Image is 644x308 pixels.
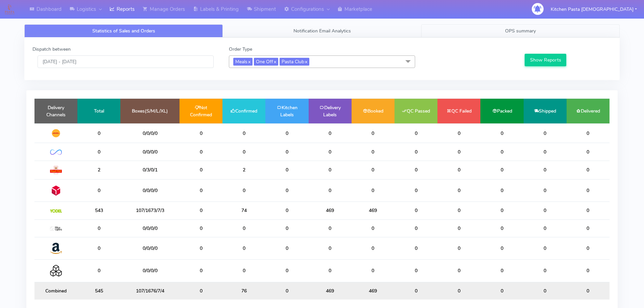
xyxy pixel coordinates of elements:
td: 0/0/0/0 [120,219,180,237]
td: 0 [180,282,222,300]
img: Collection [50,265,62,277]
td: 0 [352,179,395,202]
td: 0 [180,202,222,219]
span: Meals [233,58,253,66]
td: 0 [309,237,352,259]
td: 0 [524,161,567,179]
td: 0/0/0/0 [120,260,180,282]
td: 0 [265,237,308,259]
td: 0 [437,123,480,143]
a: x [273,58,276,65]
td: 0 [567,282,610,300]
td: 0 [524,179,567,202]
img: Royal Mail [50,166,62,174]
img: OnFleet [50,149,62,155]
td: 0 [180,143,222,161]
img: MaxOptra [50,227,62,231]
img: Amazon [50,242,62,254]
td: 0 [265,143,308,161]
td: 0 [77,237,120,259]
td: 0 [352,143,395,161]
td: 0 [309,143,352,161]
td: 74 [222,202,265,219]
td: 0 [265,179,308,202]
td: 0 [567,260,610,282]
td: 0 [222,260,265,282]
td: 0 [180,237,222,259]
td: Shipped [524,99,567,123]
span: One Off [254,58,278,66]
td: 0 [567,219,610,237]
td: 107/1673/7/3 [120,202,180,219]
td: 0 [395,282,437,300]
td: Packed [480,99,523,123]
td: 0 [352,161,395,179]
td: 0 [437,143,480,161]
td: 0 [77,260,120,282]
td: 0 [180,219,222,237]
td: 0 [437,202,480,219]
td: 0 [480,161,523,179]
td: 0 [309,219,352,237]
td: 0 [395,143,437,161]
td: 0 [437,282,480,300]
td: 0 [567,179,610,202]
td: Confirmed [222,99,265,123]
td: 0/3/0/1 [120,161,180,179]
td: 0 [437,161,480,179]
td: 0 [352,237,395,259]
td: 0 [77,123,120,143]
td: Booked [352,99,395,123]
td: 0/0/0/0 [120,123,180,143]
td: 0 [77,219,120,237]
td: 2 [222,161,265,179]
td: 0 [395,123,437,143]
span: Pasta Club [280,58,309,66]
span: Notification Email Analytics [293,28,351,34]
td: 0 [222,237,265,259]
td: 0 [480,202,523,219]
td: Delivered [567,99,610,123]
td: 0 [480,219,523,237]
span: Statistics of Sales and Orders [92,28,155,34]
td: 469 [352,202,395,219]
td: 0 [395,202,437,219]
td: 469 [309,202,352,219]
td: 0 [222,123,265,143]
td: 0 [222,179,265,202]
td: Total [77,99,120,123]
ul: Tabs [24,24,620,38]
td: 0 [352,260,395,282]
td: 0 [352,123,395,143]
td: 76 [222,282,265,300]
td: 0 [309,161,352,179]
td: 0 [395,179,437,202]
td: 0 [180,179,222,202]
td: 0 [180,161,222,179]
td: 545 [77,282,120,300]
td: 543 [77,202,120,219]
td: 0 [437,179,480,202]
td: Delivery Labels [309,99,352,123]
img: Yodel [50,209,62,213]
td: Combined [34,282,77,300]
button: Kitchen Pasta [DEMOGRAPHIC_DATA] [546,2,642,16]
td: 0 [265,219,308,237]
td: 0 [480,237,523,259]
td: 0 [437,260,480,282]
td: 0 [395,260,437,282]
label: Order Type [229,46,252,53]
td: 0 [480,123,523,143]
td: 0 [437,219,480,237]
td: 0 [567,161,610,179]
span: OPS summary [505,28,536,34]
td: 0 [524,237,567,259]
td: 2 [77,161,120,179]
td: 0 [77,179,120,202]
td: 0/0/0/0 [120,143,180,161]
td: QC Failed [437,99,480,123]
td: 0/0/0/0 [120,179,180,202]
td: 0 [567,143,610,161]
td: 0 [524,282,567,300]
td: 0 [309,260,352,282]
